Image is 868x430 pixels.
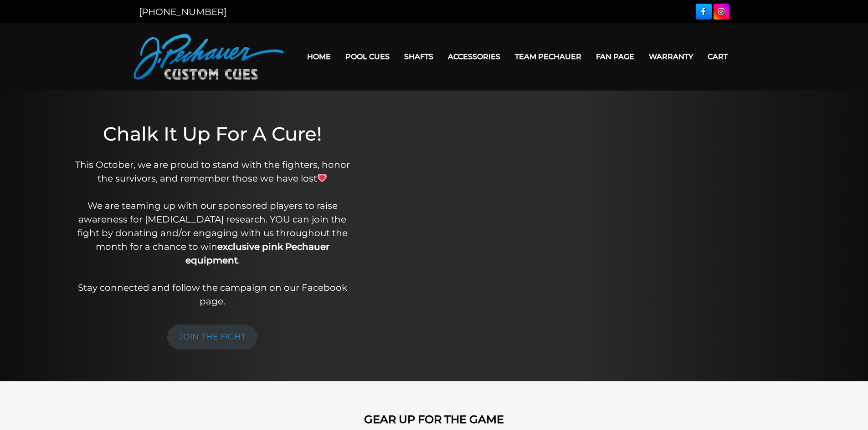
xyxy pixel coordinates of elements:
[185,241,329,266] strong: exclusive pink Pechauer equipment
[589,45,642,68] a: Fan Page
[300,45,338,68] a: Home
[167,324,257,349] a: JOIN THE FIGHT
[70,158,355,308] p: This October, we are proud to stand with the fighters, honor the survivors, and remember those we...
[397,45,441,68] a: Shafts
[364,413,504,426] strong: GEAR UP FOR THE GAME
[134,34,284,80] img: Pechauer Custom Cues
[700,45,735,68] a: Cart
[139,6,226,17] a: [PHONE_NUMBER]
[508,45,589,68] a: Team Pechauer
[318,173,327,182] img: 💗
[441,45,508,68] a: Accessories
[338,45,397,68] a: Pool Cues
[70,122,355,145] h1: Chalk It Up For A Cure!
[642,45,700,68] a: Warranty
